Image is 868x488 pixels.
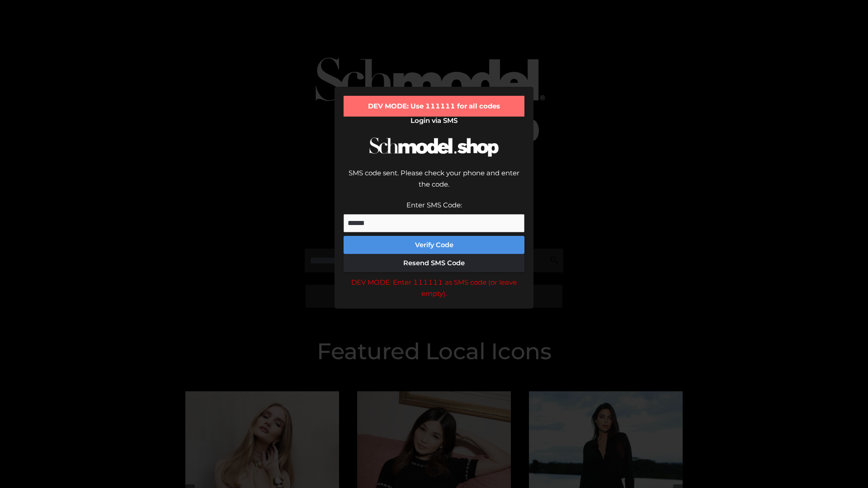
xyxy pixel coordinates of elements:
label: Enter SMS Code: [406,201,462,209]
button: Verify Code [344,236,524,254]
img: Schmodel Logo [366,129,502,165]
h2: Login via SMS [344,117,524,125]
button: Resend SMS Code [344,254,524,272]
div: DEV MODE: Enter 111111 as SMS code (or leave empty). [344,277,524,300]
div: SMS code sent. Please check your phone and enter the code. [344,167,524,199]
div: DEV MODE: Use 111111 for all codes [344,96,524,117]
